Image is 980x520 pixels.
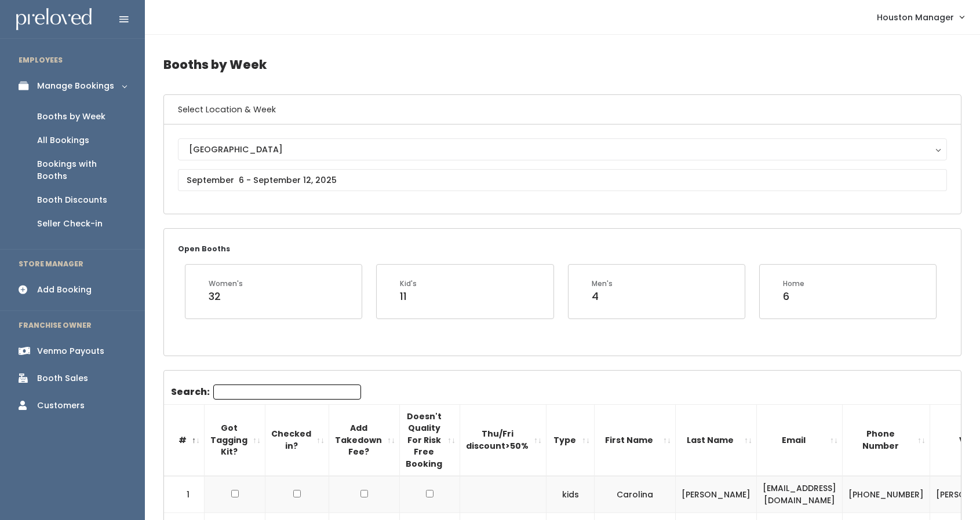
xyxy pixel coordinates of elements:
[757,404,843,476] th: Email: activate to sort column ascending
[400,289,417,304] div: 11
[783,279,804,289] div: Home
[164,476,205,512] td: 1
[37,194,107,206] div: Booth Discounts
[37,400,85,412] div: Customers
[189,143,936,156] div: [GEOGRAPHIC_DATA]
[163,49,961,80] h4: Booths by Week
[877,11,954,24] span: Houston Manager
[37,158,126,182] div: Bookings with Booths
[865,5,975,30] a: Houston Manager
[595,404,676,476] th: First Name: activate to sort column ascending
[843,404,930,476] th: Phone Number: activate to sort column ascending
[37,372,88,384] div: Booth Sales
[171,384,361,400] label: Search:
[676,476,757,512] td: [PERSON_NAME]
[37,284,92,296] div: Add Booking
[37,218,103,230] div: Seller Check-in
[213,384,361,400] input: Search:
[547,404,595,476] th: Type: activate to sort column ascending
[460,404,547,476] th: Thu/Fri discount&gt;50%: activate to sort column ascending
[265,404,329,476] th: Checked in?: activate to sort column ascending
[400,279,417,289] div: Kid's
[178,244,230,254] small: Open Booths
[843,476,930,512] td: [PHONE_NUMBER]
[37,111,105,123] div: Booths by Week
[178,138,947,160] button: [GEOGRAPHIC_DATA]
[205,404,265,476] th: Got Tagging Kit?: activate to sort column ascending
[592,289,613,304] div: 4
[209,279,243,289] div: Women's
[164,404,205,476] th: #: activate to sort column descending
[16,8,92,31] img: preloved logo
[37,134,89,147] div: All Bookings
[676,404,757,476] th: Last Name: activate to sort column ascending
[400,404,460,476] th: Doesn't Quality For Risk Free Booking : activate to sort column ascending
[595,476,676,512] td: Carolina
[209,289,243,304] div: 32
[783,289,804,304] div: 6
[37,80,114,92] div: Manage Bookings
[164,95,961,124] h6: Select Location & Week
[592,279,613,289] div: Men's
[178,169,947,191] input: September 6 - September 12, 2025
[329,404,400,476] th: Add Takedown Fee?: activate to sort column ascending
[547,476,595,512] td: kids
[37,345,104,357] div: Venmo Payouts
[757,476,843,512] td: [EMAIL_ADDRESS][DOMAIN_NAME]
